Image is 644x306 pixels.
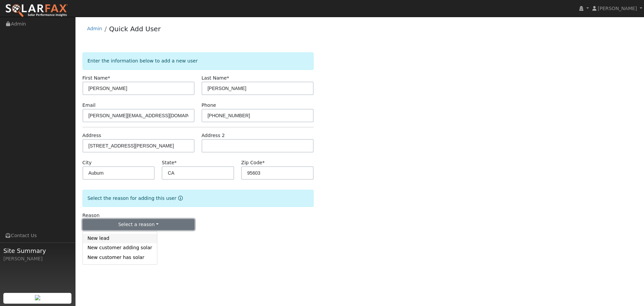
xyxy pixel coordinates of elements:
[83,52,314,70] div: Enter the information below to add a new user
[83,190,314,207] div: Select the reason for adding this user
[83,102,96,109] label: Email
[83,219,195,230] button: Select a reason
[83,159,92,166] label: City
[598,6,637,11] span: [PERSON_NAME]
[241,159,265,166] label: Zip Code
[87,26,102,31] a: Admin
[5,4,68,18] img: SolarFax
[83,212,100,219] label: Reason
[262,160,265,165] span: Required
[202,132,225,139] label: Address 2
[176,195,183,201] a: Reason for new user
[83,234,157,243] a: New lead
[174,160,177,165] span: Required
[35,295,40,300] img: retrieve
[83,243,157,253] a: New customer adding solar
[83,253,157,262] a: New customer has solar
[83,132,101,139] label: Address
[227,75,229,81] span: Required
[83,75,110,82] label: First Name
[3,255,72,262] div: [PERSON_NAME]
[3,246,72,255] span: Site Summary
[162,159,176,166] label: State
[202,102,216,109] label: Phone
[202,75,229,82] label: Last Name
[108,75,110,81] span: Required
[109,25,161,33] a: Quick Add User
